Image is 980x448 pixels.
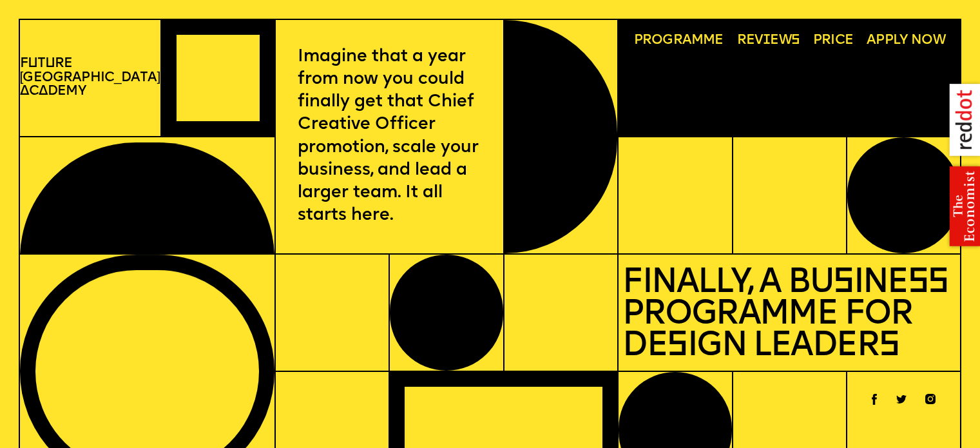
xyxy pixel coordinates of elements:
span: a [39,84,48,98]
a: Future[GEOGRAPHIC_DATA]Academy [20,57,160,99]
p: Finally, a Business Programme for Design Leaders [622,262,956,362]
p: Imagine that a year from now you could finally get that Chief Creative Officer promotion, scale y... [298,46,481,227]
a: Facebook [872,390,877,401]
p: F t re [GEOGRAPHIC_DATA] c demy [20,57,160,99]
span: Rev ews [737,34,800,48]
span: Price [813,34,853,48]
img: the economist [939,161,980,253]
img: reddot [939,73,980,166]
span: A [20,84,29,98]
span: u [28,57,37,70]
span: Apply now [867,34,945,48]
span: i [763,34,770,47]
span: Programme [634,34,723,48]
span: u [45,57,55,70]
a: Twitter [896,390,907,398]
a: Instagram [925,390,936,400]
